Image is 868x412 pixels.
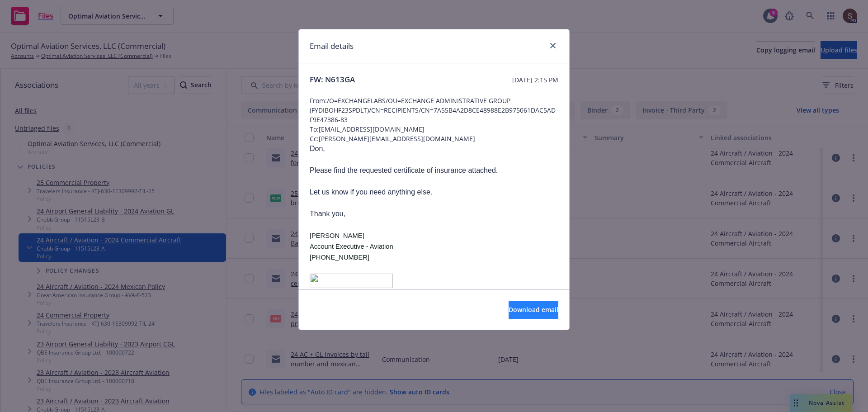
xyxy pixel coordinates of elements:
[310,274,393,288] img: image003.png@01DB6760.2A2FAB10
[310,74,355,85] span: FW: N613GA
[509,301,558,319] button: Download email
[310,96,558,124] span: From: /O=EXCHANGELABS/OU=EXCHANGE ADMINISTRATIVE GROUP (FYDIBOHF23SPDLT)/CN=RECIPIENTS/CN=7A55B4A...
[310,143,558,154] p: Don,
[547,40,558,51] a: close
[310,254,369,261] span: [PHONE_NUMBER]
[310,124,558,134] span: To: [EMAIL_ADDRESS][DOMAIN_NAME]
[310,165,558,176] p: Please find the requested certificate of insurance attached.
[310,187,558,198] p: Let us know if you need anything else.
[509,305,558,314] span: Download email
[310,208,558,219] p: Thank you,
[310,232,364,239] span: [PERSON_NAME]
[310,243,393,250] span: Account Executive - Aviation
[310,134,558,143] span: Cc: [PERSON_NAME][EMAIL_ADDRESS][DOMAIN_NAME]
[512,75,558,85] span: [DATE] 2:15 PM
[310,40,354,52] h1: Email details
